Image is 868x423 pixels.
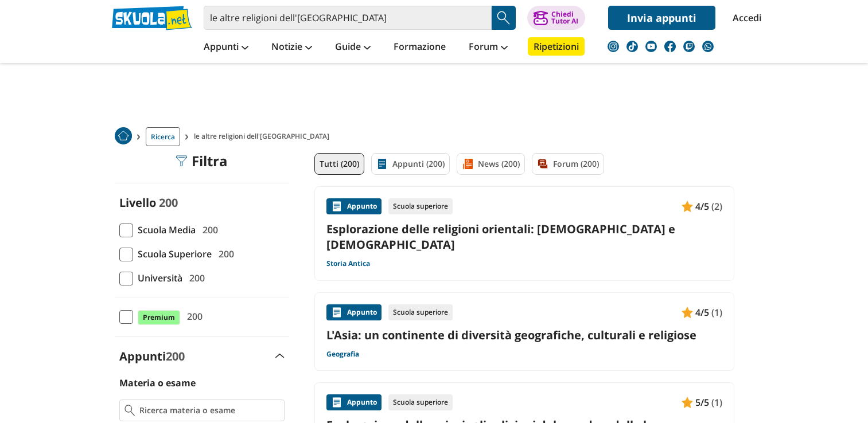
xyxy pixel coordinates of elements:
[176,153,228,169] div: Filtra
[139,405,279,416] input: Ricerca materia o esame
[124,405,135,416] img: Ricerca materia o esame
[268,37,315,58] a: Notizie
[331,201,342,212] img: Appunti contenuto
[204,6,492,30] input: Cerca appunti, riassunti o versioni
[495,9,512,26] img: Cerca appunti, riassunti o versioni
[682,201,693,212] img: Appunti contenuto
[537,158,548,170] img: Forum filtro contenuto
[466,37,511,58] a: Forum
[133,222,196,237] span: Scuola Media
[664,41,676,52] img: facebook
[119,377,196,389] label: Materia o esame
[711,395,722,410] span: (1)
[682,307,693,318] img: Appunti contenuto
[146,127,180,146] a: Ricerca
[326,327,722,343] a: L'Asia: un continente di diversità geografiche, culturali e religiose
[626,41,638,52] img: tiktok
[201,37,251,58] a: Appunti
[194,127,334,146] span: le altre religioni dell'[GEOGRAPHIC_DATA]
[695,305,709,320] span: 4/5
[388,198,453,214] div: Scuola superiore
[326,221,722,252] a: Esplorazione delle religioni orientali: [DEMOGRAPHIC_DATA] e [DEMOGRAPHIC_DATA]
[332,37,373,58] a: Guide
[138,310,180,325] span: Premium
[166,348,185,364] span: 200
[331,397,342,408] img: Appunti contenuto
[457,153,525,175] a: News (200)
[326,304,382,320] div: Appunto
[492,6,516,30] button: Search Button
[115,127,132,144] img: Home
[388,394,453,410] div: Scuola superiore
[608,41,619,52] img: instagram
[185,271,205,285] span: 200
[462,158,473,170] img: News filtro contenuto
[326,259,370,268] a: Storia Antica
[198,222,218,237] span: 200
[682,397,693,408] img: Appunti contenuto
[119,195,156,210] label: Livello
[314,153,364,175] a: Tutti (200)
[695,395,709,410] span: 5/5
[133,246,212,261] span: Scuola Superiore
[371,153,450,175] a: Appunti (200)
[326,198,382,214] div: Appunto
[331,307,342,318] img: Appunti contenuto
[275,354,285,358] img: Apri e chiudi sezione
[326,350,359,359] a: Geografia
[119,348,185,364] label: Appunti
[182,309,203,324] span: 200
[159,195,178,210] span: 200
[551,11,578,25] div: Chiedi Tutor AI
[214,246,234,261] span: 200
[711,305,722,320] span: (1)
[711,199,722,214] span: (2)
[376,158,388,170] img: Appunti filtro contenuto
[608,6,715,30] a: Invia appunti
[176,155,187,167] img: Filtra filtri mobile
[733,6,757,30] a: Accedi
[683,41,695,52] img: twitch
[527,6,585,30] button: ChiediTutor AI
[391,37,449,58] a: Formazione
[133,271,182,285] span: Università
[528,37,585,56] a: Ripetizioni
[326,394,382,410] div: Appunto
[532,153,604,175] a: Forum (200)
[645,41,657,52] img: youtube
[115,127,132,146] a: Home
[702,41,714,52] img: WhatsApp
[695,199,709,214] span: 4/5
[388,304,453,320] div: Scuola superiore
